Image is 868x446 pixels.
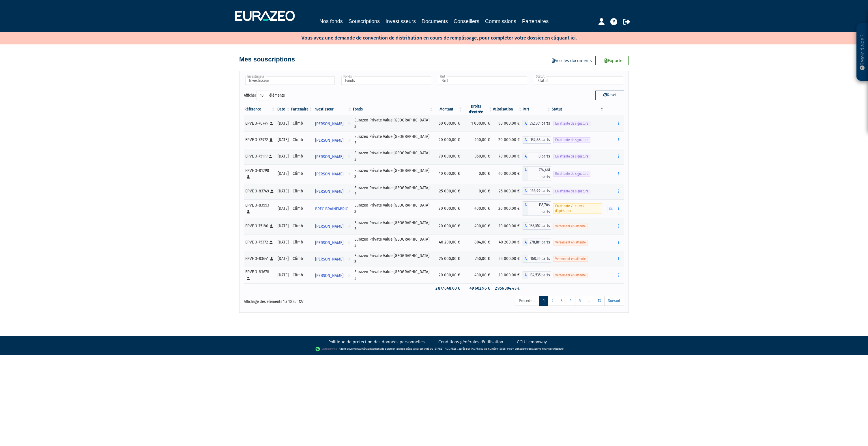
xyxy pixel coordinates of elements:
div: [DATE] [278,137,289,143]
td: Climb [291,267,313,283]
i: Voir l'investisseur [348,135,350,146]
div: EPVE 3-70749 [245,120,274,126]
span: A [523,222,528,230]
a: [PERSON_NAME] [313,237,352,248]
span: A [523,153,528,160]
i: [Français] Personne physique [270,122,273,125]
span: 0 parts [528,153,551,160]
th: Investisseur: activer pour trier la colonne par ordre croissant [313,104,352,115]
span: Versement en attente [553,273,588,278]
div: [DATE] [278,153,289,159]
td: 20 000,00 € [493,267,523,283]
span: [PERSON_NAME] [315,270,343,281]
span: Versement en attente [553,224,588,229]
td: 40 000,00 € [433,164,463,183]
i: [Français] Personne physique [270,241,273,244]
img: logo-lemonway.png [315,346,338,352]
td: Climb [291,218,313,234]
span: A [523,166,528,181]
td: 750,00 € [463,251,493,267]
div: Eurazeo Private Value [GEOGRAPHIC_DATA] 3 [354,202,432,215]
span: A [523,271,528,279]
i: [Français] Personne physique [270,257,273,261]
a: Souscriptions [349,17,380,26]
a: Partenaires [522,17,549,25]
div: EPVE 3-72972 [245,137,274,143]
i: Voir l'investisseur [348,151,350,162]
select: Afficheréléments [256,91,269,100]
td: 1 000,00 € [463,115,493,132]
div: Eurazeo Private Value [GEOGRAPHIC_DATA] 3 [354,269,432,281]
span: [PERSON_NAME] [315,237,343,248]
div: A - Eurazeo Private Value Europe 3 [523,166,551,181]
td: 20 000,00 € [433,132,463,148]
td: 0,00 € [463,164,493,183]
a: Voir les documents [548,56,596,65]
td: 20 000,00 € [493,132,523,148]
a: 5 [575,296,584,306]
a: 3 [557,296,566,306]
div: Eurazeo Private Value [GEOGRAPHIC_DATA] 3 [354,220,432,232]
a: BRFC BRAINFABRIC [313,203,352,214]
td: 40 000,00 € [493,164,523,183]
span: [PERSON_NAME] [315,186,343,197]
i: Voir l'investisseur [348,270,350,281]
div: Eurazeo Private Value [GEOGRAPHIC_DATA] 3 [354,168,432,180]
i: [Français] Personne physique [269,155,272,158]
td: Climb [291,164,313,183]
td: 40 200,00 € [433,234,463,251]
div: [DATE] [278,205,289,211]
td: 25 000,00 € [433,251,463,267]
span: 166,99 parts [528,187,551,195]
div: EPVE 3-81298 [245,168,274,180]
button: Reset [595,91,624,100]
td: 50 000,00 € [493,115,523,132]
span: A [523,187,528,195]
th: Valorisation: activer pour trier la colonne par ordre croissant [493,104,523,115]
div: - Agent de (établissement de paiement dont le siège social est situé au [STREET_ADDRESS], agréé p... [6,346,862,352]
a: [PERSON_NAME] [313,134,352,146]
span: En attente de signature [553,189,590,194]
div: Eurazeo Private Value [GEOGRAPHIC_DATA] 3 [354,185,432,197]
td: Climb [291,183,313,199]
div: Eurazeo Private Value [GEOGRAPHIC_DATA] 3 [354,117,432,130]
th: Montant: activer pour trier la colonne par ordre croissant [433,104,463,115]
div: Eurazeo Private Value [GEOGRAPHIC_DATA] 3 [354,150,432,162]
th: Droits d'entrée: activer pour trier la colonne par ordre croissant [463,104,493,115]
a: [PERSON_NAME] [313,253,352,265]
span: A [523,136,528,144]
span: Versement en attente [553,256,588,262]
a: Conseillers [454,17,479,25]
a: Documents [422,17,448,25]
span: [PERSON_NAME] [315,119,343,129]
div: [DATE] [278,239,289,245]
img: 1732889491-logotype_eurazeo_blanc_rvb.png [235,11,295,21]
td: 2 956 304,43 € [493,283,523,293]
div: EPVE 3-83553 [245,202,274,215]
div: A - Eurazeo Private Value Europe 3 [523,271,551,279]
a: Suivant [604,296,624,306]
a: Conditions générales d'utilisation [438,339,503,345]
i: Voir l'investisseur [348,119,350,129]
div: EPVE 3-83641 [245,256,274,262]
a: Exporter [600,56,629,65]
div: [DATE] [278,170,289,177]
span: BRFC BRAINFABRIC [315,204,348,214]
i: Voir l'investisseur [348,254,350,265]
td: 350,00 € [463,148,493,164]
span: 135,704 parts [528,201,551,216]
span: A [523,255,528,263]
div: A - Eurazeo Private Value Europe 3 [523,120,551,127]
div: [DATE] [278,256,289,262]
a: [PERSON_NAME] [313,151,352,162]
div: [DATE] [278,120,289,126]
i: Voir l'investisseur [348,221,350,232]
i: Voir l'investisseur [348,214,350,225]
div: EPVE 3-75180 [245,223,274,229]
th: Référence : activer pour trier la colonne par ordre croissant [244,104,276,115]
td: 400,00 € [463,218,493,234]
i: Voir l'investisseur [348,186,350,197]
span: En attente de signature [553,121,590,126]
span: En attente de signature [553,171,590,177]
a: Commissions [485,17,516,25]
